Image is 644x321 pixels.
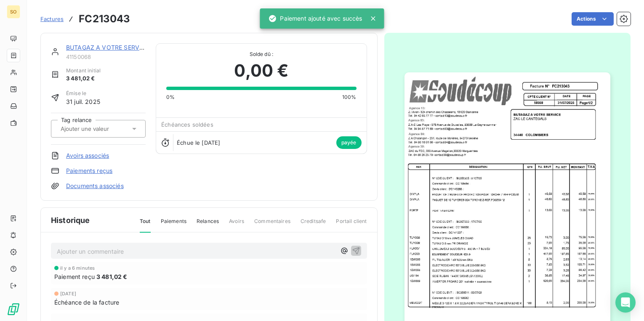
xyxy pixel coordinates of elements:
div: Open Intercom Messenger [615,292,636,313]
span: 31 juil. 2025 [66,97,100,106]
span: Échéance de la facture [54,298,119,307]
span: Solde dû : [166,50,356,58]
span: 100% [342,93,357,101]
span: Relances [197,218,219,232]
a: Paiements reçus [66,167,112,175]
div: Paiement ajouté avec succès [268,11,362,26]
img: Logo LeanPay [7,302,20,316]
a: Avoirs associés [66,151,109,160]
span: Commentaires [254,218,290,232]
span: Échéances soldées [161,121,213,128]
span: Tout [140,218,151,233]
span: Montant initial [66,67,101,74]
span: payée [336,136,362,149]
span: Paiement reçu [54,272,95,281]
span: Portail client [336,218,367,232]
span: 0% [166,93,175,101]
span: 0,00 € [234,58,288,83]
span: il y a 6 minutes [60,265,95,271]
a: Documents associés [66,182,124,190]
h3: FC213043 [79,11,130,27]
span: 3 481,02 € [66,74,101,83]
input: Ajouter une valeur [60,125,144,133]
button: Actions [572,12,614,26]
span: Factures [40,16,64,22]
span: 3 481,02 € [96,272,128,281]
span: Creditsafe [301,218,326,232]
span: 41150068 [66,53,146,60]
span: Échue le [DATE] [177,139,220,146]
span: Paiements [161,218,186,232]
span: Historique [51,215,90,226]
a: Factures [40,15,64,23]
span: Avoirs [229,218,244,232]
span: [DATE] [60,291,76,296]
span: Émise le [66,90,100,97]
a: BUTAGAZ A VOTRE SERVICE [66,44,149,51]
div: SO [7,5,20,19]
